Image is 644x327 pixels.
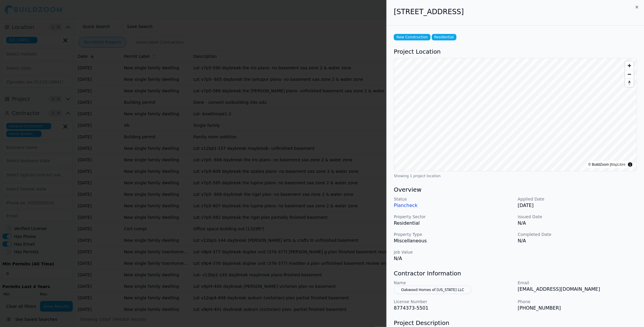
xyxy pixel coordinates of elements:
[394,286,471,294] button: Oakwood Homes of [US_STATE] LLC
[394,185,637,194] h3: Overview
[394,280,513,286] p: Name
[394,196,513,202] p: Status
[625,61,634,70] button: Zoom in
[432,34,456,40] span: Residential
[394,319,637,327] h3: Project Description
[625,78,634,87] button: Reset bearing to north
[518,286,637,293] p: [EMAIL_ADDRESS][DOMAIN_NAME]
[518,196,637,202] p: Applied Date
[588,162,625,167] div: © BuildZoom |
[394,174,637,178] div: Showing 1 project location
[394,237,513,244] p: Miscellaneous
[627,161,634,168] summary: Toggle attribution
[394,47,637,56] h3: Project Location
[518,202,637,209] p: [DATE]
[394,299,513,305] p: License Number
[394,255,513,262] p: N/A
[394,231,513,237] p: Property Type
[394,202,513,209] p: Plancheck
[394,249,513,255] p: Job Value
[394,58,637,171] canvas: Map
[394,269,637,277] h3: Contractor Information
[518,280,637,286] p: Email
[518,237,637,244] p: N/A
[394,34,430,40] span: New Construction
[625,70,634,78] button: Zoom out
[394,220,513,227] p: Residential
[518,214,637,220] p: Issued Date
[518,220,637,227] p: N/A
[394,214,513,220] p: Property Sector
[611,162,625,167] a: MapLibre
[518,299,637,305] p: Phone
[394,7,637,17] h2: [STREET_ADDRESS]
[394,305,513,312] p: 8774373-5501
[518,231,637,237] p: Completed Date
[518,305,637,312] p: [PHONE_NUMBER]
